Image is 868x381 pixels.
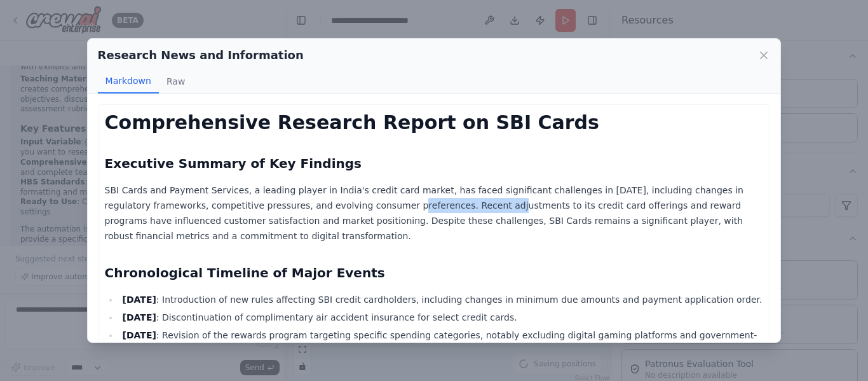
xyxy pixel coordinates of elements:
strong: [DATE] [123,312,156,322]
strong: [DATE] [123,330,156,340]
h2: Research News and Information [98,46,304,64]
p: SBI Cards and Payment Services, a leading player in India's credit card market, has faced signifi... [105,183,764,244]
button: Raw [159,69,193,94]
h1: Comprehensive Research Report on SBI Cards [105,111,764,134]
button: Markdown [98,69,159,94]
li: : Revision of the rewards program targeting specific spending categories, notably excluding digit... [119,328,764,358]
strong: [DATE] [123,294,156,305]
h2: Executive Summary of Key Findings [105,155,764,172]
h2: Chronological Timeline of Major Events [105,264,764,282]
li: : Introduction of new rules affecting SBI credit cardholders, including changes in minimum due am... [119,292,764,307]
li: : Discontinuation of complimentary air accident insurance for select credit cards. [119,310,764,325]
